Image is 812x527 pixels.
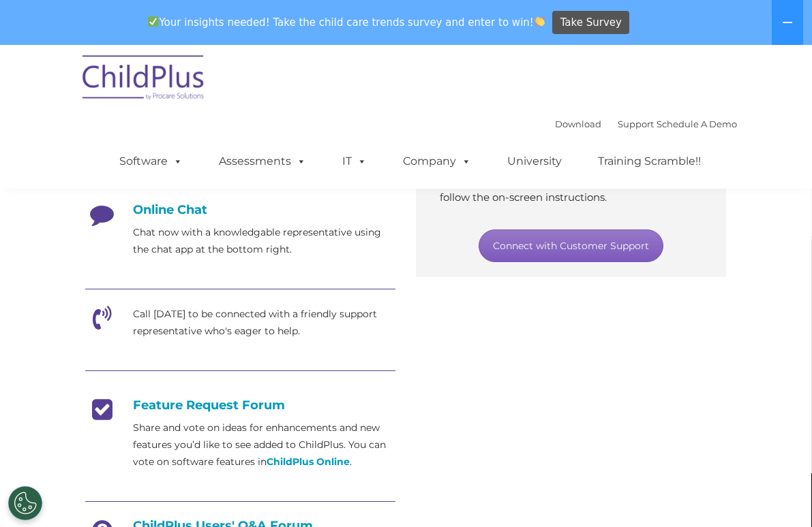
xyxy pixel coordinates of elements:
[535,16,545,27] img: 👏
[133,419,395,470] p: Share and vote on ideas for enhancements and new features you’d like to see added to ChildPlus. Y...
[8,486,42,520] button: Cookies Settings
[584,148,715,175] a: Training Scramble!!
[555,118,601,129] a: Download
[389,148,485,175] a: Company
[76,46,212,114] img: ChildPlus by Procare Solutions
[133,306,395,340] p: Call [DATE] to be connected with a friendly support representative who's eager to help.
[479,229,663,262] a: Connect with Customer Support
[555,118,737,129] font: |
[106,148,196,175] a: Software
[552,11,629,35] a: Take Survey
[133,224,395,258] p: Chat now with a knowledgable representative using the chat app at the bottom right.
[657,118,737,129] a: Schedule A Demo
[148,16,158,27] img: ✅
[205,148,320,175] a: Assessments
[329,148,380,175] a: IT
[560,11,622,35] span: Take Survey
[85,202,395,217] h4: Online Chat
[142,9,551,35] span: Your insights needed! Take the child care trends survey and enter to win!
[85,398,395,413] h4: Feature Request Forum
[618,118,654,129] a: Support
[267,456,350,468] a: ChildPlus Online
[494,148,575,175] a: University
